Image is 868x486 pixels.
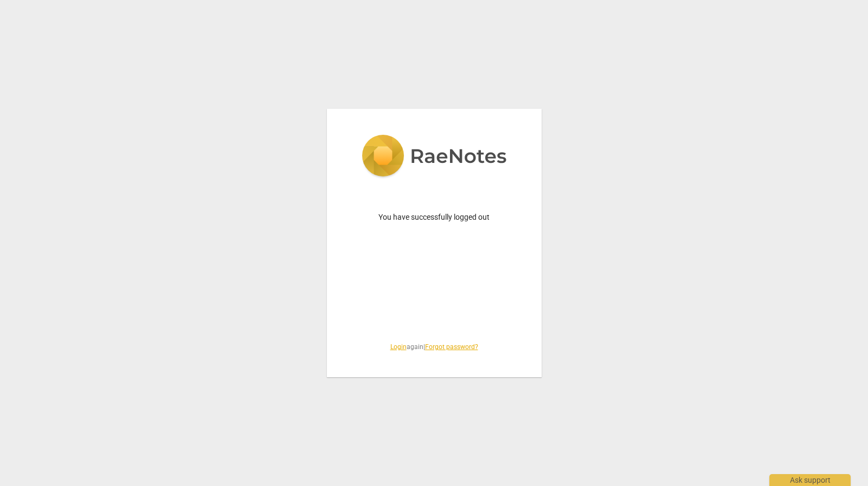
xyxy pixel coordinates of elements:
img: 5ac2273c67554f335776073100b6d88f.svg [362,135,507,179]
a: Forgot password? [425,343,478,351]
div: Ask support [769,474,851,486]
p: You have successfully logged out [353,212,516,223]
a: Login [390,343,407,351]
span: again | [353,343,516,352]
